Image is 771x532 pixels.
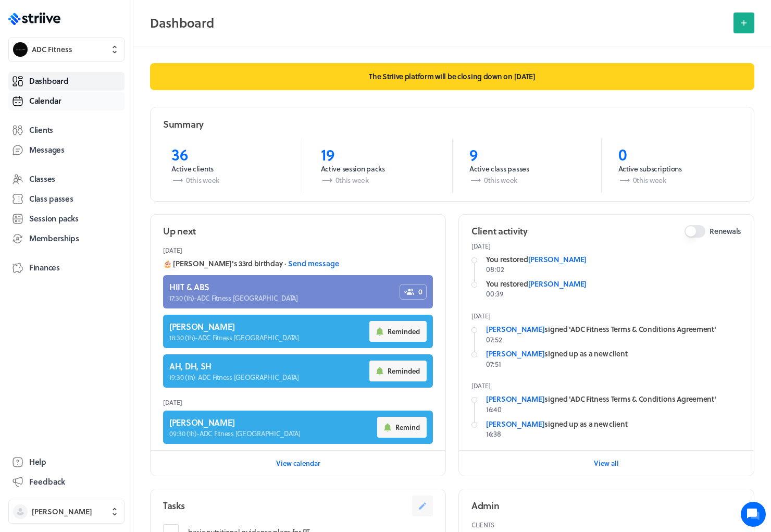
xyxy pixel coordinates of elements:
p: 16:40 [486,404,741,415]
img: ADC Fitness [13,42,28,57]
p: 0 this week [321,174,436,187]
p: [DATE] [471,312,741,320]
span: Session packs [29,213,78,224]
a: 36Active clients0this week [155,139,304,193]
div: signed up as a new client [486,349,741,359]
p: 9 [469,145,585,164]
button: Renewals [685,225,705,238]
span: [PERSON_NAME] [32,506,92,517]
header: [DATE] [163,394,433,411]
span: Feedback [29,476,65,487]
span: Memberships [29,233,79,244]
span: Class passes [29,193,73,204]
span: · [284,258,286,269]
a: [PERSON_NAME] [486,418,544,429]
a: [PERSON_NAME] [486,393,544,404]
span: Classes [29,174,55,184]
h2: Tasks [163,499,185,512]
div: signed 'ADC Fitness Terms & Conditions Agreement' [486,394,741,404]
a: Help [8,453,125,472]
div: Hi AlexThere is now a client exporter available in the system if you need it. There is a button t... [16,158,192,180]
a: [PERSON_NAME] [528,278,587,289]
button: View calendar [276,453,320,474]
button: Reminded [369,361,427,381]
a: [PERSON_NAME] [528,254,587,265]
div: signed up as a new client [486,419,741,429]
span: Remind [395,423,420,432]
a: [PERSON_NAME] [486,348,544,359]
div: You restored [486,279,741,289]
a: Calendar [8,92,125,110]
h2: Dashboard [150,13,727,33]
p: 0 this week [618,174,733,187]
h2: Up next [163,225,196,238]
h2: Recent conversations [18,114,168,123]
p: [DATE] [471,381,741,390]
p: 0 this week [171,174,287,187]
button: View all [594,453,619,474]
iframe: gist-messenger-bubble-iframe [741,502,766,527]
p: 00:39 [486,289,741,299]
p: 19 [321,145,436,164]
a: 19Active session packs0this week [304,139,453,193]
a: Dashboard [8,72,125,91]
p: 36 [171,145,287,164]
a: Session packs [8,209,125,228]
p: 16:38 [486,429,741,439]
a: 9Active class passes0this week [452,139,601,193]
p: 07:52 [486,335,741,345]
p: Active subscriptions [618,164,733,174]
a: Class passes [8,190,125,208]
a: Classes [8,170,125,189]
span: Messages [29,144,65,155]
a: Finances [8,258,125,277]
p: 07:51 [486,359,741,369]
span: View all [594,459,619,468]
a: Clients [8,121,125,140]
h2: Client activity [471,225,528,238]
div: [PERSON_NAME] • [16,180,192,187]
div: You restored [486,254,741,265]
h1: Hi [PERSON_NAME] [16,43,193,59]
span: See all [168,115,190,122]
header: [DATE] [163,242,433,258]
span: Calendar [29,95,61,106]
span: 0 [418,287,422,297]
button: Remind [377,417,427,438]
button: [PERSON_NAME] [8,500,125,524]
p: The Striive platform will be closing down on [DATE] [150,63,754,90]
p: [DATE] [471,242,741,250]
span: Finances [29,262,60,273]
p: Active session packs [321,164,436,174]
span: ADC Fitness [32,44,72,55]
span: Clients [29,125,53,135]
h2: We're here to help. Ask us anything! [16,61,193,95]
p: Active class passes [469,164,585,174]
img: US [16,136,37,157]
button: Send message [288,258,339,269]
span: Dashboard [29,76,68,86]
a: [PERSON_NAME] [486,324,544,335]
a: Messages [8,141,125,159]
div: signed 'ADC Fitness Terms & Conditions Agreement' [486,324,741,335]
p: 08:02 [486,264,741,275]
span: Renewals [710,226,741,237]
span: [DATE] [16,187,39,195]
p: Active clients [171,164,287,174]
a: 0Active subscriptions0this week [601,139,750,193]
p: 0 [618,145,733,164]
a: Memberships [8,229,125,248]
h2: Admin [471,499,500,512]
span: Reminded [388,327,420,336]
h2: Summary [163,118,204,131]
button: ADC FitnessADC Fitness [8,38,125,61]
span: Help [29,456,46,467]
p: 0 this week [469,174,585,187]
span: View calendar [276,459,320,468]
button: Reminded [369,321,427,342]
button: Feedback [8,473,125,491]
span: Reminded [388,366,420,376]
div: 🎂 [PERSON_NAME]'s 33rd birthday [163,258,433,269]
